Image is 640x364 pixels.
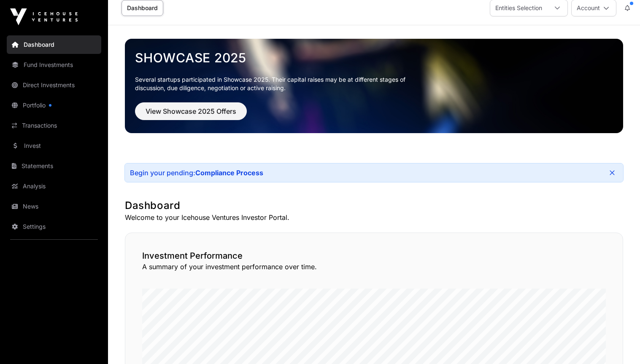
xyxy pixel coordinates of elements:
[135,75,419,92] p: Several startups participated in Showcase 2025. Their capital raises may be at different stages o...
[142,262,606,272] p: A summary of your investment performance over time.
[7,116,101,135] a: Transactions
[125,39,623,133] img: Showcase 2025
[135,50,613,65] a: Showcase 2025
[7,217,101,236] a: Settings
[7,76,101,94] a: Direct Investments
[135,111,247,119] a: View Showcase 2025 Offers
[606,167,618,179] button: Close
[7,96,101,115] a: Portfolio
[7,157,101,175] a: Statements
[7,197,101,216] a: News
[7,56,101,74] a: Fund Investments
[7,136,101,155] a: Invest
[7,177,101,195] a: Analysis
[142,250,606,262] h2: Investment Performance
[125,212,623,222] p: Welcome to your Icehouse Ventures Investor Portal.
[125,199,623,212] h1: Dashboard
[130,169,263,177] div: Begin your pending:
[135,102,247,120] button: View Showcase 2025 Offers
[195,169,263,177] a: Compliance Process
[7,35,101,54] a: Dashboard
[598,324,640,364] iframe: Chat Widget
[146,106,236,116] span: View Showcase 2025 Offers
[10,8,78,25] img: Icehouse Ventures Logo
